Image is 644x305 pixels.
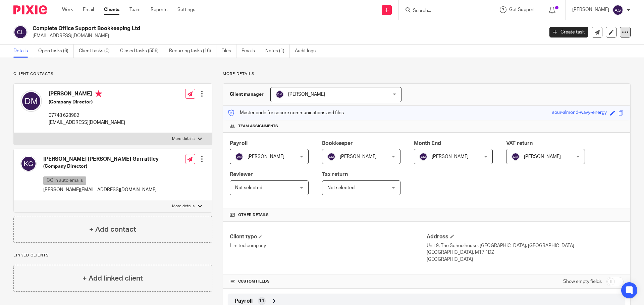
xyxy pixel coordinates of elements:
[241,45,260,58] a: Emails
[120,45,164,58] a: Closed tasks (556)
[265,45,290,58] a: Notes (1)
[33,32,539,39] p: [EMAIL_ADDRESS][DOMAIN_NAME]
[79,45,115,58] a: Client tasks (0)
[129,6,141,13] a: Team
[288,92,325,97] span: [PERSON_NAME]
[228,109,344,116] p: Master code for secure communications and files
[33,25,438,32] h2: Complete Office Support Bookkeeping Ltd
[172,204,195,209] p: More details
[427,249,624,256] p: [GEOGRAPHIC_DATA], M17 1DZ
[95,90,102,97] i: Primary
[104,6,119,13] a: Clients
[230,141,248,146] span: Payroll
[13,45,33,58] a: Details
[221,45,236,58] a: Files
[563,278,602,285] label: Show empty fields
[20,90,42,112] img: svg%3E
[89,224,136,235] h4: + Add contact
[295,45,321,58] a: Audit logs
[235,185,262,190] span: Not selected
[230,242,427,249] p: Limited company
[238,124,278,129] span: Team assignments
[43,176,86,185] p: CC in auto emails
[276,90,284,98] img: svg%3E
[230,233,427,240] h4: Client type
[38,45,74,58] a: Open tasks (6)
[230,91,264,98] h3: Client manager
[327,185,355,190] span: Not selected
[235,153,243,161] img: svg%3E
[230,172,253,177] span: Reviewer
[230,279,427,284] h4: CUSTOM FIELDS
[427,233,624,240] h4: Address
[238,212,269,218] span: Other details
[235,298,253,305] span: Payroll
[524,154,561,159] span: [PERSON_NAME]
[223,71,631,77] p: More details
[432,154,469,159] span: [PERSON_NAME]
[49,99,125,105] h5: (Company Director)
[151,6,167,13] a: Reports
[552,109,607,117] div: sour-almond-wavy-energy
[49,112,125,119] p: 07748 628982
[327,153,335,161] img: svg%3E
[259,298,264,304] span: 11
[49,119,125,126] p: [EMAIL_ADDRESS][DOMAIN_NAME]
[13,25,28,39] img: svg%3E
[62,6,73,13] a: Work
[172,136,195,142] p: More details
[572,6,609,13] p: [PERSON_NAME]
[414,141,441,146] span: Month End
[549,27,588,37] a: Create task
[340,154,377,159] span: [PERSON_NAME]
[83,6,94,13] a: Email
[43,156,159,163] h4: [PERSON_NAME] [PERSON_NAME] Garrattley
[43,163,159,170] h5: (Company Director)
[177,6,195,13] a: Settings
[427,256,624,263] p: [GEOGRAPHIC_DATA]
[20,156,37,172] img: svg%3E
[427,242,624,249] p: Unit 9, The Schoolhouse, [GEOGRAPHIC_DATA], [GEOGRAPHIC_DATA]
[13,71,212,77] p: Client contacts
[83,273,143,284] h4: + Add linked client
[13,253,212,258] p: Linked clients
[13,5,47,14] img: Pixie
[322,141,353,146] span: Bookkeeper
[248,154,284,159] span: [PERSON_NAME]
[612,5,623,15] img: svg%3E
[512,153,520,161] img: svg%3E
[419,153,427,161] img: svg%3E
[509,7,535,12] span: Get Support
[412,8,473,14] input: Search
[322,172,348,177] span: Tax return
[43,186,159,193] p: [PERSON_NAME][EMAIL_ADDRESS][DOMAIN_NAME]
[169,45,216,58] a: Recurring tasks (16)
[506,141,533,146] span: VAT return
[49,90,125,99] h4: [PERSON_NAME]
